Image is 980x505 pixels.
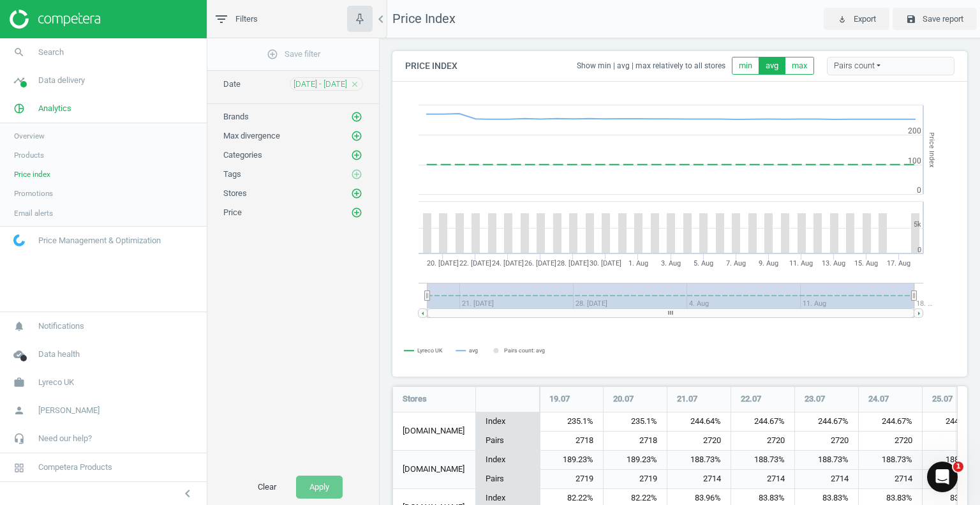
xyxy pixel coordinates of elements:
text: 5k [914,220,921,229]
span: Brands [223,112,249,121]
button: chevron_left [172,485,204,502]
tspan: 24. [DATE] [492,259,524,268]
tspan: 1. Aug [628,259,648,268]
span: Tags [223,169,241,179]
span: Search [38,47,64,58]
span: Date [223,79,241,89]
i: add_circle_outline [351,149,362,161]
span: Show min | avg | max relatively to all stores [577,61,732,72]
tspan: 11. Aug [789,259,813,268]
div: 244.67% [795,412,858,432]
button: add_circle_outline [350,206,363,219]
img: ajHJNr6hYgQAAAAASUVORK5CYII= [10,10,100,29]
div: 244.67% [859,412,922,432]
div: Index [476,451,539,470]
div: 2719 [540,470,603,488]
span: Price Index [392,11,456,26]
div: 2714 [795,470,858,488]
div: 2720 [731,432,794,450]
button: add_circle_outline [350,149,363,162]
span: Stores [223,188,247,198]
tspan: 17. Aug [887,259,910,268]
button: Clear [244,476,290,499]
img: wGWNvw8QSZomAAAAABJRU5ErkJggg== [13,234,25,246]
div: 189.23% [604,451,667,470]
i: add_circle_outline [351,169,362,180]
div: 2714 [667,470,731,488]
div: Pairs [476,431,539,450]
text: 200 [908,126,921,135]
button: min [732,57,759,75]
div: 2719 [604,470,667,488]
span: 25.07 [932,393,953,405]
tspan: 22. [DATE] [459,259,491,268]
span: 21.07 [677,393,697,405]
span: Notifications [38,320,84,332]
button: add_circle_outline [350,187,363,200]
i: cloud_done [7,342,31,366]
span: Email alerts [14,208,53,218]
div: 2714 [731,470,794,488]
span: 1 [953,462,963,472]
i: chevron_left [373,11,389,27]
span: 23.07 [805,393,825,405]
text: 100 [908,156,921,165]
span: 22.07 [741,393,761,405]
tspan: 9. Aug [759,259,778,268]
span: Price [223,207,242,217]
div: 235.1% [540,412,603,432]
tspan: Lyreco UK [417,347,443,354]
i: work [7,370,31,395]
button: add_circle_outline [350,130,363,142]
i: add_circle_outline [351,207,362,218]
i: save [906,14,916,24]
div: 2714 [859,470,922,488]
i: filter_list [214,11,229,27]
tspan: 30. [DATE] [590,259,621,268]
tspan: 7. Aug [726,259,746,268]
span: [PERSON_NAME] [38,405,100,416]
div: Index [476,412,539,432]
span: Competera Products [38,462,112,473]
span: Stores [403,393,427,405]
iframe: Intercom live chat [927,462,958,492]
button: Apply [296,476,343,499]
div: 188.73% [731,451,794,470]
button: add_circle_outline [350,110,363,123]
div: 244.67% [731,412,794,432]
i: pie_chart_outlined [7,96,31,121]
span: Products [14,150,44,160]
span: 24.07 [868,393,889,405]
span: Promotions [14,188,53,199]
i: add_circle_outline [351,188,362,199]
tspan: 13. Aug [822,259,845,268]
span: Analytics [38,103,71,114]
div: 2720 [795,432,858,450]
i: person [7,398,31,423]
span: Save report [923,13,963,25]
div: 2718 [540,432,603,450]
div: 235.1% [604,412,667,432]
tspan: 26. [DATE] [524,259,556,268]
tspan: 18. … [916,299,932,308]
tspan: avg [469,347,478,354]
button: save Save report [893,8,977,31]
span: Need our help? [38,433,92,444]
i: add_circle_outline [267,49,278,60]
i: headset_mic [7,426,31,451]
span: [DATE] - [DATE] [293,79,347,90]
div: [DOMAIN_NAME] [393,451,475,488]
div: 2720 [859,432,922,450]
span: Lyreco UK [38,377,74,388]
span: Data delivery [38,75,85,86]
span: 19.07 [549,393,570,405]
span: Price Management & Optimization [38,235,161,246]
div: 189.23% [540,451,603,470]
tspan: 28. [DATE] [557,259,589,268]
span: Max divergence [223,131,280,140]
div: 2718 [604,432,667,450]
tspan: 20. [DATE] [427,259,459,268]
span: Overview [14,131,45,141]
button: avg [759,57,785,75]
i: play_for_work [837,14,847,24]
